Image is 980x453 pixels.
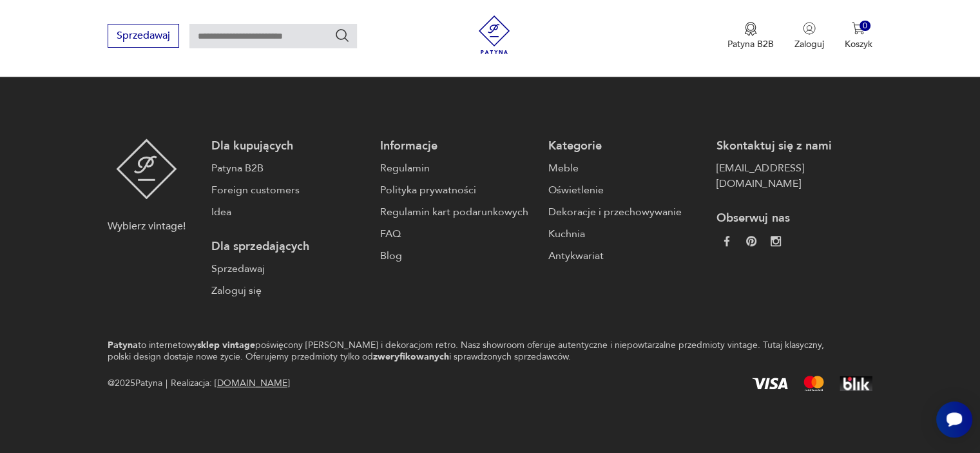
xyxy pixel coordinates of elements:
[752,378,788,389] img: Visa
[803,376,824,391] img: Mastercard
[197,339,255,351] strong: sklep vintage
[373,351,449,363] strong: zweryfikowanych
[548,139,704,154] p: Kategorie
[716,139,872,154] p: Skontaktuj się z nami
[108,339,138,351] strong: Patyna
[108,376,162,391] span: @ 2025 Patyna
[108,340,827,363] p: to internetowy poświęcony [PERSON_NAME] i dekoracjom retro. Nasz showroom oferuje autentyczne i n...
[794,22,824,50] button: Zaloguj
[475,15,514,54] img: Patyna - sklep z meblami i dekoracjami vintage
[211,182,367,198] a: Foreign customers
[171,376,290,391] span: Realizacja:
[771,236,781,246] img: c2fd9cf7f39615d9d6839a72ae8e59e5.webp
[380,204,535,220] a: Regulamin kart podarunkowych
[727,22,774,50] a: Ikona medaluPatyna B2B
[548,182,704,198] a: Oświetlenie
[211,204,367,220] a: Idea
[716,211,872,226] p: Obserwuj nas
[116,139,177,199] img: Patyna - sklep z meblami i dekoracjami vintage
[727,38,774,50] p: Patyna B2B
[380,226,535,242] a: FAQ
[215,377,290,389] a: [DOMAIN_NAME]
[548,160,704,176] a: Meble
[548,204,704,220] a: Dekoracje i przechowywanie
[845,38,872,50] p: Koszyk
[380,139,535,154] p: Informacje
[716,160,872,191] a: [EMAIL_ADDRESS][DOMAIN_NAME]
[936,401,972,438] iframe: Smartsupp widget button
[380,160,535,176] a: Regulamin
[211,283,367,298] a: Zaloguj się
[852,22,865,35] img: Ikona koszyka
[840,376,872,391] img: BLIK
[727,22,774,50] button: Patyna B2B
[746,236,756,246] img: 37d27d81a828e637adc9f9cb2e3d3a8a.webp
[211,139,367,154] p: Dla kupujących
[211,239,367,255] p: Dla sprzedających
[794,38,824,50] p: Zaloguj
[108,218,186,234] p: Wybierz vintage!
[334,28,350,43] button: Szukaj
[211,160,367,176] a: Patyna B2B
[380,182,535,198] a: Polityka prywatności
[803,22,816,35] img: Ikonka użytkownika
[108,24,179,48] button: Sprzedawaj
[166,376,168,391] div: |
[380,248,535,264] a: Blog
[845,22,872,50] button: 0Koszyk
[108,32,179,41] a: Sprzedawaj
[211,261,367,276] a: Sprzedawaj
[548,248,704,264] a: Antykwariat
[860,21,870,32] div: 0
[548,226,704,242] a: Kuchnia
[722,236,732,246] img: da9060093f698e4c3cedc1453eec5031.webp
[744,22,757,36] img: Ikona medalu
